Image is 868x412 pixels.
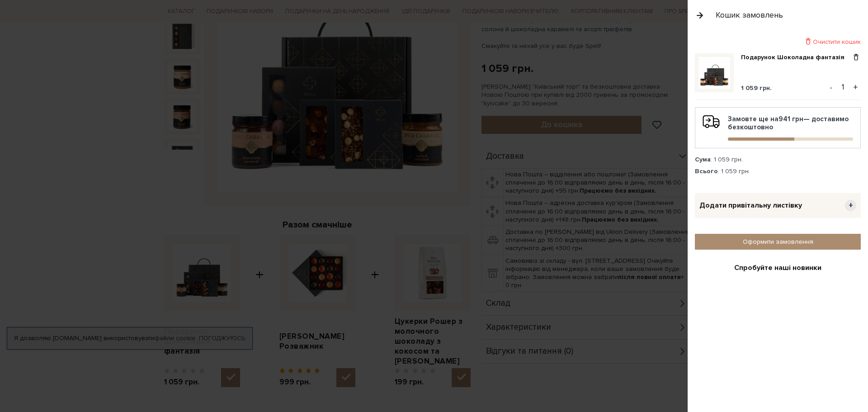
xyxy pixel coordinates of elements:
[778,115,803,123] b: 941 грн
[695,234,861,250] a: Оформити замовлення
[741,84,772,92] span: 1 059 грн.
[695,167,718,175] strong: Всього
[703,115,853,141] div: Замовте ще на — доставимо безкоштовно
[741,53,851,62] a: Подарунок Шоколадна фантазія
[695,167,861,175] div: : 1 059 грн.
[698,57,730,89] img: Подарунок Шоколадна фантазія
[845,200,856,211] span: +
[700,263,855,273] div: Спробуйте наші новинки
[695,156,711,163] strong: Сума
[716,10,783,20] div: Кошик замовлень
[699,201,802,210] span: Додати привітальну листівку
[695,156,861,164] div: : 1 059 грн.
[850,81,861,94] button: +
[826,81,835,94] button: -
[695,38,861,46] div: Очистити кошик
